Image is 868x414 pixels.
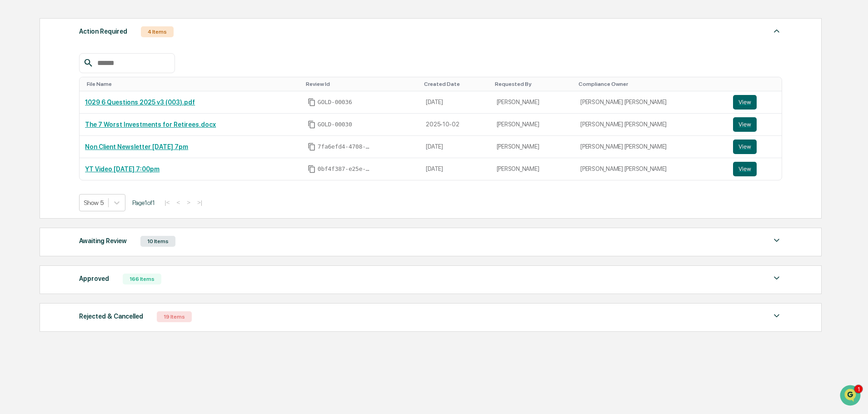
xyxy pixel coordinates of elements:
[308,98,316,106] span: Copy Id
[575,91,728,114] td: [PERSON_NAME] [PERSON_NAME]
[308,165,316,173] span: Copy Id
[424,81,487,87] div: Toggle SortBy
[318,99,352,106] span: GOLD-00036
[733,95,757,110] button: View
[75,148,79,155] span: •
[9,101,61,108] div: Past conversations
[491,91,575,114] td: [PERSON_NAME]
[28,148,74,155] span: [PERSON_NAME]
[62,182,116,199] a: 🗄️Attestations
[18,203,57,212] span: Data Lookup
[79,273,109,284] div: Approved
[5,200,61,216] a: 🔎Data Lookup
[771,25,782,36] img: caret
[64,225,110,232] a: Powered byPylon
[85,165,160,173] a: YT Video [DATE] 7:00pm
[184,199,193,206] button: >
[9,70,25,86] img: 1746055101610-c473b297-6a78-478c-a979-82029cc54cd1
[157,311,192,322] div: 19 Items
[85,121,216,128] a: The 7 Worst Investments for Retirees.docx
[85,143,188,150] a: Non Client Newsletter [DATE] 7pm
[140,236,175,247] div: 10 Items
[123,274,161,284] div: 166 Items
[41,79,125,86] div: We're available if you need us!
[733,162,776,176] a: View
[9,187,16,194] div: 🖐️
[85,99,195,106] a: 1029 6 Questions 2025 v3 (003).pdf
[79,310,143,322] div: Rejected & Cancelled
[90,225,110,232] span: Pylon
[491,158,575,180] td: [PERSON_NAME]
[155,72,165,83] button: Start new chat
[733,140,776,154] a: View
[733,162,757,176] button: View
[9,115,24,130] img: Jack Rasmussen
[79,235,127,247] div: Awaiting Review
[41,70,149,79] div: Start new chat
[141,99,165,110] button: See all
[18,124,25,131] img: 1746055101610-c473b297-6a78-478c-a979-82029cc54cd1
[420,91,491,114] td: [DATE]
[491,114,575,136] td: [PERSON_NAME]
[575,114,728,136] td: [PERSON_NAME] [PERSON_NAME]
[132,199,155,206] span: Page 1 of 1
[575,136,728,158] td: [PERSON_NAME] [PERSON_NAME]
[771,273,782,284] img: caret
[308,143,316,151] span: Copy Id
[66,187,73,194] div: 🗄️
[9,204,16,211] div: 🔎
[306,81,417,87] div: Toggle SortBy
[771,235,782,246] img: caret
[733,117,757,132] button: View
[18,186,59,195] span: Preclearance
[9,140,24,154] img: Cameron Burns
[195,199,205,206] button: >|
[733,117,776,132] a: View
[79,25,127,37] div: Action Required
[18,149,25,156] img: 1746055101610-c473b297-6a78-478c-a979-82029cc54cd1
[80,148,99,155] span: [DATE]
[318,143,372,150] span: 7fa6efd4-4708-40e1-908e-0c443afb3dc4
[491,136,575,158] td: [PERSON_NAME]
[75,186,113,195] span: Attestations
[839,384,863,409] iframe: Open customer support
[5,182,62,199] a: 🖐️Preclearance
[28,124,74,131] span: [PERSON_NAME]
[141,26,174,37] div: 4 Items
[771,310,782,321] img: caret
[9,19,165,34] p: How can we help?
[87,81,299,87] div: Toggle SortBy
[575,158,728,180] td: [PERSON_NAME] [PERSON_NAME]
[162,199,172,206] button: |<
[495,81,572,87] div: Toggle SortBy
[735,81,778,87] div: Toggle SortBy
[318,165,372,173] span: 0bf4f387-e25e-429d-8c29-a2c0512bb23c
[75,124,79,131] span: •
[733,95,776,110] a: View
[19,70,35,86] img: 8933085812038_c878075ebb4cc5468115_72.jpg
[318,121,352,128] span: GOLD-00030
[420,158,491,180] td: [DATE]
[420,114,491,136] td: 2025-10-02
[80,124,99,131] span: [DATE]
[733,140,757,154] button: View
[420,136,491,158] td: [DATE]
[308,120,316,129] span: Copy Id
[174,199,183,206] button: <
[579,81,724,87] div: Toggle SortBy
